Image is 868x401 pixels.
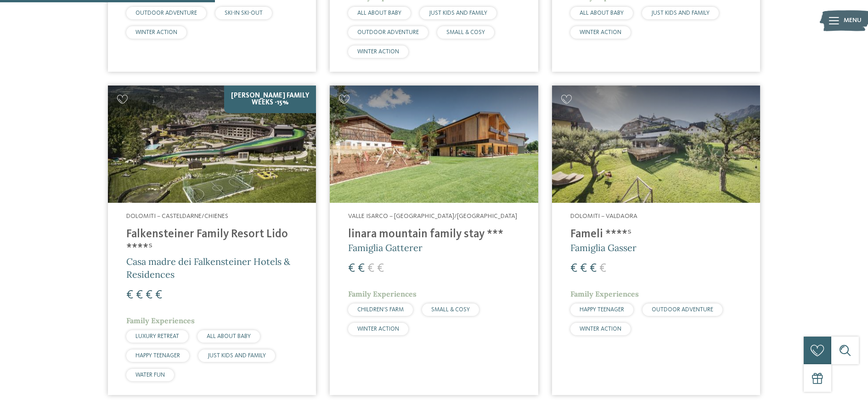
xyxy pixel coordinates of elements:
span: Dolomiti – Valdaora [570,213,637,219]
span: JUST KIDS AND FAMILY [208,353,266,359]
span: WINTER ACTION [357,49,399,55]
span: € [367,263,374,275]
span: WINTER ACTION [580,326,621,332]
a: Cercate un hotel per famiglie? Qui troverete solo i migliori! Dolomiti – Valdaora Fameli ****ˢ Fa... [552,86,760,395]
span: Famiglia Gatterer [348,242,423,253]
span: JUST KIDS AND FAMILY [651,10,710,16]
span: Casa madre dei Falkensteiner Hotels & Residences [126,256,290,280]
img: Cercate un hotel per famiglie? Qui troverete solo i migliori! [330,86,538,203]
span: ALL ABOUT BABY [207,333,251,339]
span: SMALL & COSY [431,307,470,313]
span: € [358,263,365,275]
span: Family Experiences [348,289,417,298]
span: OUTDOOR ADVENTURE [357,29,419,35]
span: JUST KIDS AND FAMILY [429,10,487,16]
span: WINTER ACTION [357,326,399,332]
span: HAPPY TEENAGER [580,307,624,313]
h4: linara mountain family stay *** [348,228,519,241]
span: € [126,289,133,301]
span: € [570,263,577,275]
span: Family Experiences [126,316,195,325]
span: OUTDOOR ADVENTURE [135,10,197,16]
span: HAPPY TEENAGER [135,353,180,359]
span: € [348,263,355,275]
span: € [377,263,384,275]
span: SMALL & COSY [446,29,485,35]
span: € [590,263,597,275]
span: Dolomiti – Casteldarne/Chienes [126,213,228,219]
span: € [136,289,143,301]
img: Cercate un hotel per famiglie? Qui troverete solo i migliori! [552,86,760,203]
span: LUXURY RETREAT [135,333,179,339]
span: ALL ABOUT BABY [580,10,624,16]
span: OUTDOOR ADVENTURE [652,307,713,313]
h4: Falkensteiner Family Resort Lido ****ˢ [126,228,298,255]
a: Cercate un hotel per famiglie? Qui troverete solo i migliori! Valle Isarco – [GEOGRAPHIC_DATA]/[G... [330,86,538,395]
span: CHILDREN’S FARM [357,307,404,313]
span: Famiglia Gasser [570,242,637,253]
span: € [146,289,152,301]
span: Valle Isarco – [GEOGRAPHIC_DATA]/[GEOGRAPHIC_DATA] [348,213,517,219]
a: Cercate un hotel per famiglie? Qui troverete solo i migliori! [PERSON_NAME] Family Weeks -15% Dol... [108,86,316,395]
span: € [155,289,162,301]
span: Family Experiences [570,289,639,298]
img: Cercate un hotel per famiglie? Qui troverete solo i migliori! [108,86,316,203]
span: € [580,263,587,275]
span: WATER FUN [135,372,165,378]
span: SKI-IN SKI-OUT [225,10,263,16]
span: ALL ABOUT BABY [357,10,401,16]
span: € [599,263,606,275]
span: WINTER ACTION [135,29,177,35]
span: WINTER ACTION [580,29,621,35]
